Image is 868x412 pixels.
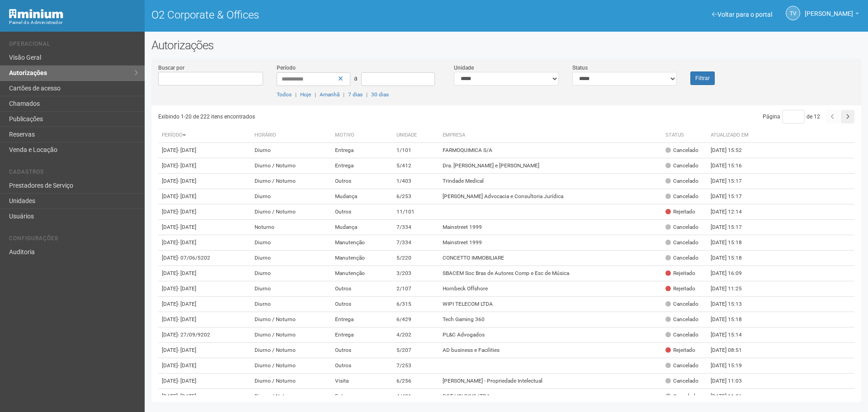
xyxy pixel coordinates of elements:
[158,389,251,404] td: [DATE]
[348,91,363,98] a: 7 dias
[178,178,196,184] span: - [DATE]
[393,128,439,143] th: Unidade
[439,174,662,189] td: Trindade Medical
[665,147,698,154] div: Cancelado
[707,251,757,266] td: [DATE] 15:18
[331,220,393,235] td: Mudança
[158,189,251,204] td: [DATE]
[707,358,757,374] td: [DATE] 15:19
[707,189,757,204] td: [DATE] 15:17
[707,204,757,220] td: [DATE] 12:14
[665,331,698,339] div: Cancelado
[331,251,393,266] td: Manutenção
[158,266,251,281] td: [DATE]
[251,174,331,189] td: Diurno / Noturno
[371,91,389,98] a: 30 dias
[707,312,757,327] td: [DATE] 15:18
[366,91,368,98] span: |
[393,281,439,297] td: 2/107
[251,128,331,143] th: Horário
[665,270,695,277] div: Rejeitado
[707,281,757,297] td: [DATE] 11:25
[393,174,439,189] td: 1/403
[331,235,393,251] td: Manutenção
[251,251,331,266] td: Diurno
[439,343,662,358] td: AD business e Facilities
[331,281,393,297] td: Outros
[439,235,662,251] td: Mainstreet 1999
[665,162,698,170] div: Cancelado
[393,251,439,266] td: 5/220
[354,75,358,82] span: a
[158,174,251,189] td: [DATE]
[393,158,439,174] td: 5/412
[251,343,331,358] td: Diurno / Noturno
[393,327,439,343] td: 4/202
[251,266,331,281] td: Diurno
[439,297,662,312] td: WIPI TELECOM LTDA
[763,114,820,120] span: Página de 12
[315,91,316,98] span: |
[331,143,393,158] td: Entrega
[707,174,757,189] td: [DATE] 15:17
[158,110,507,123] div: Exibindo 1-20 de 222 itens encontrados
[665,223,698,231] div: Cancelado
[665,208,695,216] div: Rejeitado
[158,220,251,235] td: [DATE]
[665,193,698,200] div: Cancelado
[178,208,196,215] span: - [DATE]
[665,316,698,323] div: Cancelado
[9,19,138,27] div: Painel do Administrador
[277,64,296,72] label: Período
[331,358,393,374] td: Outros
[662,128,707,143] th: Status
[178,362,196,369] span: - [DATE]
[178,193,196,199] span: - [DATE]
[665,177,698,185] div: Cancelado
[300,91,311,98] a: Hoje
[665,393,698,400] div: Cancelado
[439,327,662,343] td: PL&C Advogados
[251,374,331,389] td: Diurno / Noturno
[690,71,715,85] button: Filtrar
[707,327,757,343] td: [DATE] 15:14
[178,393,196,399] span: - [DATE]
[151,9,500,21] h1: O2 Corporate & Offices
[331,312,393,327] td: Entrega
[393,389,439,404] td: 4/401
[178,162,196,169] span: - [DATE]
[251,281,331,297] td: Diurno
[9,41,138,50] li: Operacional
[277,91,292,98] a: Todos
[331,389,393,404] td: Entrega
[251,143,331,158] td: Diurno
[331,128,393,143] th: Motivo
[393,358,439,374] td: 7/253
[331,297,393,312] td: Outros
[707,297,757,312] td: [DATE] 15:13
[251,389,331,404] td: Diurno / Noturno
[343,91,344,98] span: |
[178,224,196,230] span: - [DATE]
[439,281,662,297] td: Hornbeck Offshore
[151,38,861,52] h2: Autorizações
[665,377,698,385] div: Cancelado
[665,346,695,354] div: Rejeitado
[251,235,331,251] td: Diurno
[158,158,251,174] td: [DATE]
[295,91,297,98] span: |
[393,204,439,220] td: 11/101
[178,147,196,153] span: - [DATE]
[251,297,331,312] td: Diurno
[251,189,331,204] td: Diurno
[158,128,251,143] th: Período
[331,266,393,281] td: Manutenção
[178,331,210,338] span: - 27/09/9202
[251,312,331,327] td: Diurno / Noturno
[178,239,196,246] span: - [DATE]
[158,327,251,343] td: [DATE]
[707,343,757,358] td: [DATE] 08:51
[572,64,588,72] label: Status
[158,312,251,327] td: [DATE]
[158,64,184,72] label: Buscar por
